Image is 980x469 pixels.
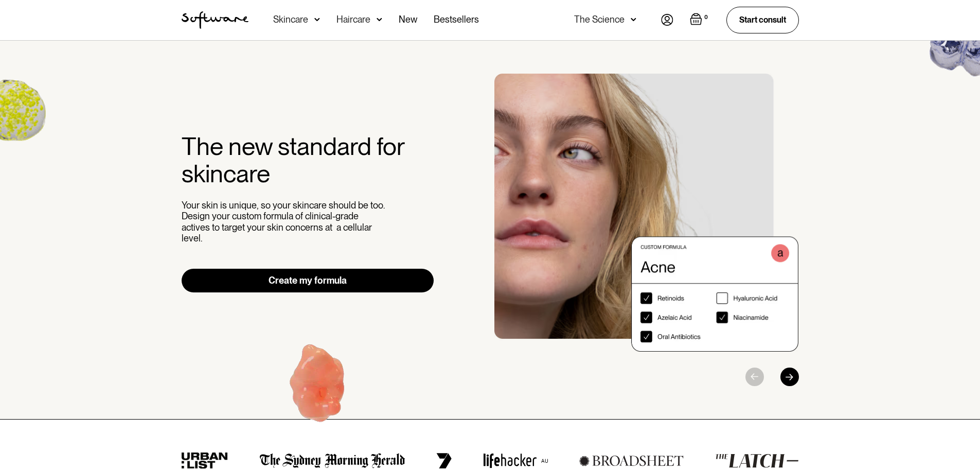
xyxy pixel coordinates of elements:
img: arrow down [314,14,320,25]
div: Skincare [273,14,308,25]
img: arrow down [631,14,636,25]
img: the Sydney morning herald logo [260,453,405,468]
img: arrow down [377,14,382,25]
a: Start consult [726,7,799,33]
div: 1 / 3 [494,74,799,352]
div: Haircare [336,14,370,25]
h2: The new standard for skincare [182,133,434,187]
img: broadsheet logo [579,455,684,466]
img: Software Logo [182,11,248,29]
img: urban list logo [182,453,228,469]
img: lifehacker logo [483,453,548,468]
div: 0 [702,13,710,22]
a: Open empty cart [690,13,710,27]
div: The Science [574,14,625,25]
a: home [182,11,248,29]
img: the latch logo [715,454,798,468]
p: Your skin is unique, so your skincare should be too. Design your custom formula of clinical-grade... [182,200,387,244]
div: Next slide [780,368,799,386]
a: Create my formula [182,269,434,292]
img: Hydroquinone (skin lightening agent) [255,327,383,454]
